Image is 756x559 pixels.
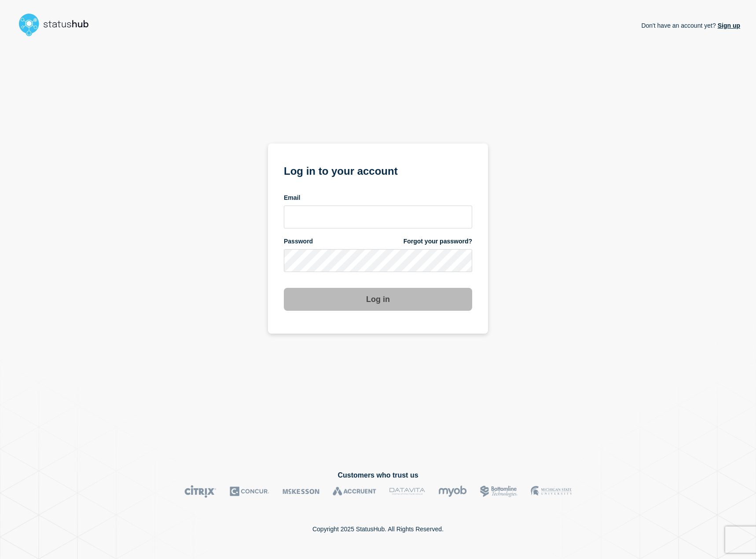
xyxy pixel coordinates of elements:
[333,485,376,498] img: Accruent logo
[389,485,425,498] img: DataVita logo
[284,162,472,178] h1: Log in to your account
[283,485,319,498] img: McKesson logo
[16,471,740,479] h2: Customers who trust us
[531,485,572,498] img: MSU logo
[480,485,517,498] img: Bottomline logo
[284,206,472,228] input: email input
[284,194,300,202] span: Email
[641,15,740,36] p: Don't have an account yet?
[438,485,467,498] img: myob logo
[230,485,269,498] img: Concur logo
[716,22,740,29] a: Sign up
[404,237,472,246] a: Forgot your password?
[284,249,472,272] input: password input
[284,237,313,246] span: Password
[184,485,217,498] img: Citrix logo
[16,11,99,39] img: StatusHub logo
[284,288,472,311] button: Log in
[312,526,444,533] p: Copyright 2025 StatusHub. All Rights Reserved.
